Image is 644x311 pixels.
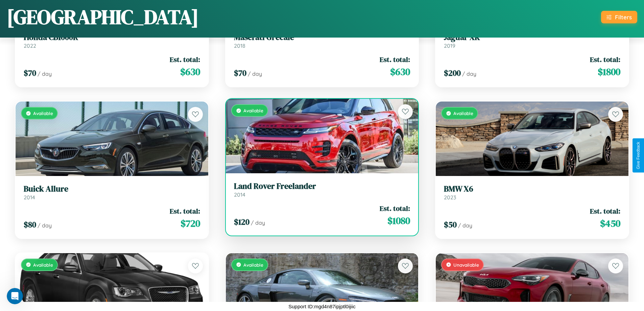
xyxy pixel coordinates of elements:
[390,65,410,79] span: $ 630
[234,32,410,49] a: Maserati Grecale2018
[453,110,473,116] span: Available
[590,54,620,64] span: Est. total:
[601,11,637,23] button: Filters
[234,216,249,227] span: $ 120
[24,184,200,194] h3: Buick Allure
[615,14,632,21] div: Filters
[444,219,457,230] span: $ 50
[243,108,263,113] span: Available
[234,67,246,79] span: $ 70
[288,302,355,311] p: Support ID: mgd4n87ipjptl0ijiic
[170,206,200,216] span: Est. total:
[444,67,461,79] span: $ 200
[24,184,200,201] a: Buick Allure2014
[234,42,245,49] span: 2018
[380,54,410,64] span: Est. total:
[24,32,200,42] h3: Honda CB1000R
[243,262,263,268] span: Available
[248,70,262,77] span: / day
[598,65,620,79] span: $ 1800
[24,42,36,49] span: 2022
[24,219,36,230] span: $ 80
[234,191,245,198] span: 2014
[181,217,200,230] span: $ 720
[462,70,476,77] span: / day
[234,32,410,42] h3: Maserati Grecale
[600,217,620,230] span: $ 450
[444,32,620,42] h3: Jaguar XK
[33,110,53,116] span: Available
[7,3,199,31] h1: [GEOGRAPHIC_DATA]
[453,262,479,268] span: Unavailable
[38,222,52,229] span: / day
[180,65,200,79] span: $ 630
[234,181,410,198] a: Land Rover Freelander2014
[458,222,472,229] span: / day
[380,203,410,213] span: Est. total:
[444,184,620,201] a: BMW X62023
[387,214,410,227] span: $ 1080
[444,184,620,194] h3: BMW X6
[24,67,36,79] span: $ 70
[444,42,455,49] span: 2019
[251,219,265,226] span: / day
[590,206,620,216] span: Est. total:
[636,142,641,169] div: Give Feedback
[170,54,200,64] span: Est. total:
[7,288,23,304] iframe: Intercom live chat
[444,194,456,201] span: 2023
[24,194,35,201] span: 2014
[24,32,200,49] a: Honda CB1000R2022
[38,70,52,77] span: / day
[234,181,410,191] h3: Land Rover Freelander
[33,262,53,268] span: Available
[444,32,620,49] a: Jaguar XK2019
